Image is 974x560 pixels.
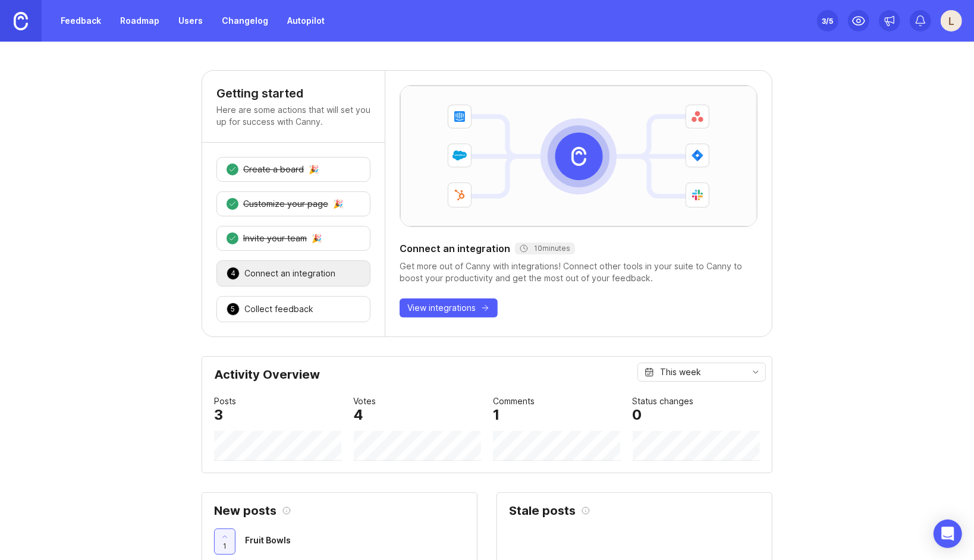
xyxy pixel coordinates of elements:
[660,366,701,379] div: This week
[216,104,370,128] p: Here are some actions that will set you up for success with Canny.
[400,241,758,256] div: Connect an integration
[243,232,307,244] div: Invite your team
[817,10,838,32] button: 3/5
[822,12,834,29] div: 3 /5
[244,268,335,279] div: Connect an integration
[223,541,227,551] span: 1
[227,303,240,316] div: 5
[400,298,498,317] button: View integrations
[14,12,28,30] img: Canny Home
[214,528,235,555] button: 1
[493,408,499,422] div: 1
[215,10,275,32] a: Changelog
[216,85,370,102] h4: Getting started
[171,10,210,32] a: Users
[214,395,236,408] div: Posts
[746,367,765,377] svg: toggle icon
[280,10,332,32] a: Autopilot
[243,163,304,175] div: Create a board
[493,395,535,408] div: Comments
[245,534,465,550] a: Fruit Bowls
[333,200,343,208] div: 🎉
[54,10,108,32] a: Feedback
[400,260,758,284] div: Get more out of Canny with integrations! Connect other tools in your suite to Canny to boost your...
[509,505,576,517] h2: Stale posts
[934,520,962,548] div: Open Intercom Messenger
[407,302,476,314] span: View integrations
[214,369,760,390] div: Activity Overview
[941,10,962,32] button: L
[227,267,240,280] div: 4
[243,198,328,210] div: Customize your page
[214,408,223,422] div: 3
[633,395,694,408] div: Status changes
[354,408,364,422] div: 4
[520,244,570,253] div: 10 minutes
[113,10,166,32] a: Roadmap
[244,303,313,315] div: Collect feedback
[245,535,291,545] span: Fruit Bowls
[354,395,376,408] div: Votes
[400,86,757,226] img: Canny integrates with a variety of tools including Salesforce, Intercom, Hubspot, Asana, and Github
[633,408,642,422] div: 0
[312,234,322,243] div: 🎉
[214,505,277,517] h2: New posts
[309,165,319,174] div: 🎉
